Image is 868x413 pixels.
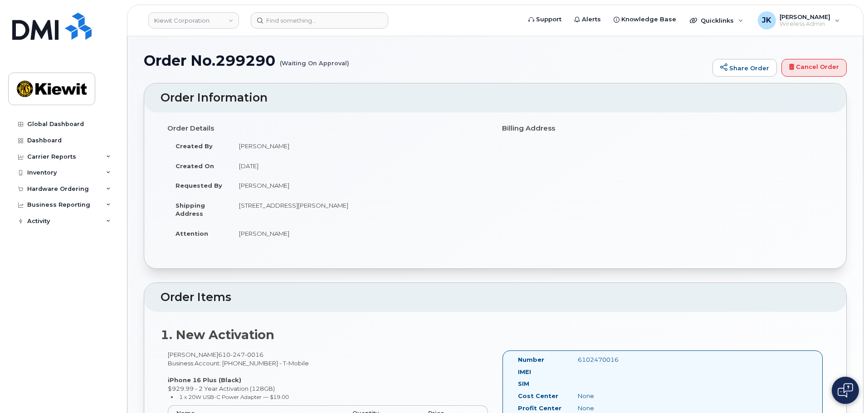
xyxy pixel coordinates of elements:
[231,156,488,176] td: [DATE]
[230,351,245,358] span: 247
[838,383,853,398] img: Open chat
[571,355,654,364] div: 6102470016
[144,53,708,68] h1: Order No.299290
[231,224,488,243] td: [PERSON_NAME]
[518,355,544,364] label: Number
[781,59,847,77] a: Cancel Order
[571,392,654,400] div: None
[518,379,529,388] label: SIM
[245,351,263,358] span: 0016
[218,351,263,358] span: 610
[518,368,531,376] label: IMEI
[161,327,274,342] strong: 1. New Activation
[176,202,205,218] strong: Shipping Address
[167,125,488,132] h4: Order Details
[712,59,777,77] a: Share Order
[231,175,488,195] td: [PERSON_NAME]
[168,376,241,384] strong: iPhone 16 Plus (Black)
[176,230,208,237] strong: Attention
[179,394,289,400] small: 1 x 20W USB-C Power Adapter — $19.00
[231,195,488,224] td: [STREET_ADDRESS][PERSON_NAME]
[161,291,830,304] h2: Order Items
[280,53,349,67] small: (Waiting On Approval)
[176,142,213,150] strong: Created By
[518,392,558,400] label: Cost Center
[502,125,823,132] h4: Billing Address
[161,92,830,104] h2: Order Information
[231,136,488,156] td: [PERSON_NAME]
[571,404,654,413] div: None
[176,162,214,170] strong: Created On
[176,182,222,189] strong: Requested By
[518,404,561,413] label: Profit Center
